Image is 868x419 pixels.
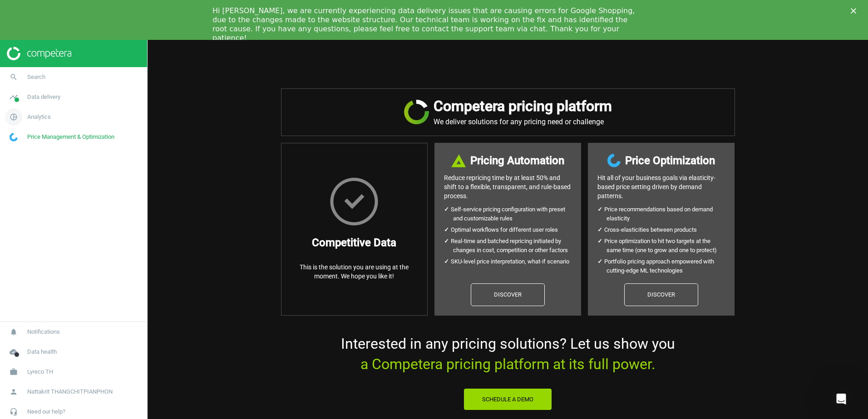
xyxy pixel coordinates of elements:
span: Nattakrit THANGCHITPIANPHON [27,388,113,396]
li: Cross-elasticities between products [607,225,725,234]
iframe: Intercom live chat [830,388,852,410]
p: Hit all of your business goals via elasticity- based price setting driven by demand patterns. [597,173,725,200]
p: This is the solution you are using at the moment. We hope you like it! [291,263,418,281]
div: Hi [PERSON_NAME], we are currently experiencing data delivery issues that are causing errors for ... [212,6,641,43]
i: pie_chart_outlined [5,108,22,126]
i: person [5,383,22,400]
button: Schedule a Demo [464,388,552,411]
span: Lyreco TH [27,368,53,376]
li: SKU-level price interpretation, what-if scenario [453,257,572,266]
img: wGWNvw8QSZomAAAAABJRU5ErkJggg== [10,133,18,141]
span: Analytics [27,113,51,121]
span: Data health [27,348,57,356]
h2: Competera pricing platform [434,98,612,115]
i: timeline [5,88,22,106]
a: Discover [471,283,545,306]
span: Data delivery [27,93,60,101]
div: Close [851,8,860,14]
span: Search [27,73,45,81]
p: Interested in any pricing solutions? Let us show you [281,334,735,375]
span: a Competera pricing platform at its full power. [360,356,655,373]
li: Optimal workflows for different user roles [453,225,572,234]
li: Portfolio pricing approach empowered with cutting-edge ML technologies [607,257,725,275]
span: Notifications [27,328,60,336]
i: notifications [5,323,22,341]
img: wGWNvw8QSZomAAAAABJRU5ErkJggg== [607,154,621,167]
img: DI+PfHAOTJwAAAAASUVORK5CYII= [451,154,466,167]
li: Price optimization to hit two targets at the same time (one to grow and one to protect) [607,237,725,255]
h3: Competitive Data [312,234,396,251]
img: ajHJNr6hYgQAAAAASUVORK5CYII= [7,47,71,60]
i: cloud_done [5,343,22,361]
span: Price Management & Optimization [27,133,114,141]
span: Need our help? [27,408,65,416]
p: Reduce repricing time by at least 50% and shift to a flexible, transparent, and rule-based process. [444,173,572,200]
i: search [5,68,22,86]
h3: Price Optimization [625,152,715,169]
i: work [5,363,22,380]
li: Self-service pricing configuration with preset and customizable rules [453,205,572,223]
img: HxscrLsMTvcLXxPnqlhRQhRi+upeiQYiT7g7j1jdpu6T9n6zgWWHzG7gAAAABJRU5ErkJggg== [330,178,378,225]
li: Price recommendations based on demand elasticity [607,205,725,223]
a: Discover [624,283,698,306]
h3: Pricing Automation [470,152,564,169]
li: Real-time and batched repricing initiated by changes in cost, competition or other factors [453,237,572,255]
p: We deliver solutions for any pricing need or challenge [434,117,612,127]
img: JRVR7TKHubxRX4WiWFsHXLVQu3oYgKr0EdU6k5jjvBYYAAAAAElFTkSuQmCC [404,100,429,124]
